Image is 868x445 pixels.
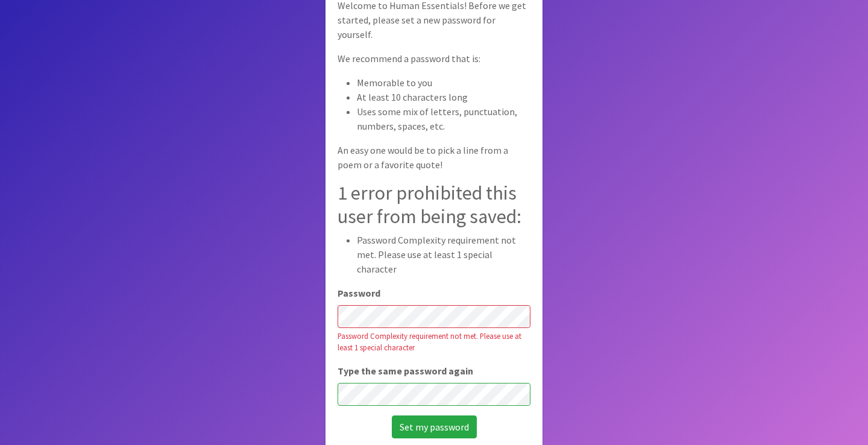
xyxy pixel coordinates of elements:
[338,143,530,172] p: An easy one would be to pick a line from a poem or a favorite quote!
[357,75,530,90] li: Memorable to you
[357,90,530,104] li: At least 10 characters long
[392,415,477,438] input: Set my password
[338,330,530,353] div: Password Complexity requirement not met. Please use at least 1 special character
[338,286,380,300] label: Password
[357,104,530,133] li: Uses some mix of letters, punctuation, numbers, spaces, etc.
[357,233,530,276] li: Password Complexity requirement not met. Please use at least 1 special character
[338,364,473,378] label: Type the same password again
[338,181,530,228] h2: 1 error prohibited this user from being saved:
[338,51,530,66] p: We recommend a password that is:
